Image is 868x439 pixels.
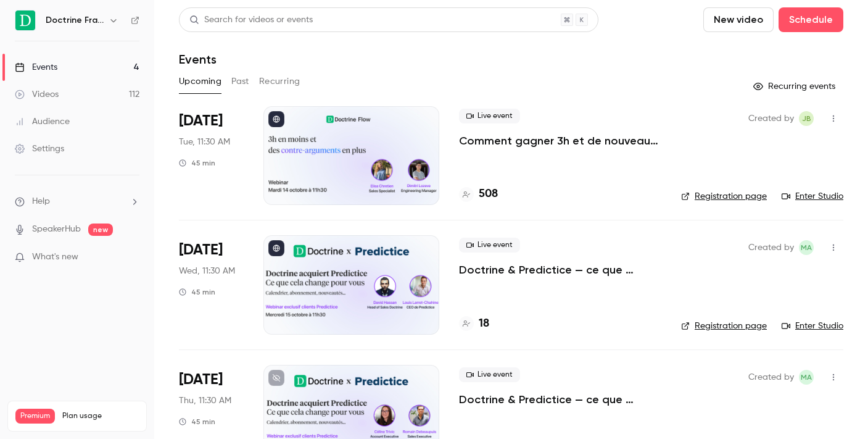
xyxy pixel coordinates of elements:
span: Live event [459,109,520,123]
a: SpeakerHub [32,223,81,236]
span: Created by [748,111,794,126]
span: Created by [748,240,794,255]
button: Past [231,72,249,91]
div: 45 min [179,158,215,168]
a: Enter Studio [782,320,843,332]
a: Registration page [681,190,767,203]
span: MA [801,370,812,385]
div: Settings [15,143,64,155]
span: Marie Agard [799,370,814,385]
h6: Doctrine France [46,14,104,27]
h1: Events [179,52,217,67]
div: 45 min [179,287,215,297]
button: Upcoming [179,72,221,91]
span: [DATE] [179,370,223,390]
div: Oct 15 Wed, 11:30 AM (Europe/Paris) [179,235,244,334]
h4: 508 [479,186,498,203]
div: Search for videos or events [189,14,313,27]
span: Plan usage [62,411,139,421]
button: Recurring [259,72,300,91]
span: Live event [459,367,520,382]
a: 18 [459,316,489,332]
span: What's new [32,251,78,264]
li: help-dropdown-opener [15,195,139,208]
span: Justine Burel [799,111,814,126]
span: MA [801,240,812,255]
img: Doctrine France [15,10,35,30]
span: [DATE] [179,240,223,260]
span: JB [802,111,811,126]
div: Oct 14 Tue, 11:30 AM (Europe/Paris) [179,106,244,205]
a: Registration page [681,320,767,332]
span: new [88,224,113,236]
a: 508 [459,186,498,203]
a: Comment gagner 3h et de nouveaux arguments ? [459,133,661,148]
span: Thu, 11:30 AM [179,395,231,407]
div: Events [15,61,57,73]
div: Videos [15,88,59,101]
button: Schedule [779,7,843,32]
a: Doctrine & Predictice — ce que l’acquisition change pour vous - Session 1 [459,262,661,277]
a: Doctrine & Predictice — ce que l’acquisition change pour vous - Session 2 [459,392,661,407]
span: Created by [748,370,794,385]
span: [DATE] [179,111,223,131]
a: Enter Studio [782,190,843,203]
span: Help [32,195,50,208]
iframe: Noticeable Trigger [125,252,139,263]
span: Premium [15,409,55,424]
button: Recurring events [748,77,843,96]
span: Tue, 11:30 AM [179,136,230,148]
div: 45 min [179,417,215,427]
span: Live event [459,238,520,253]
span: Marie Agard [799,240,814,255]
span: Wed, 11:30 AM [179,265,235,277]
button: New video [703,7,774,32]
div: Audience [15,115,70,128]
h4: 18 [479,316,489,332]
